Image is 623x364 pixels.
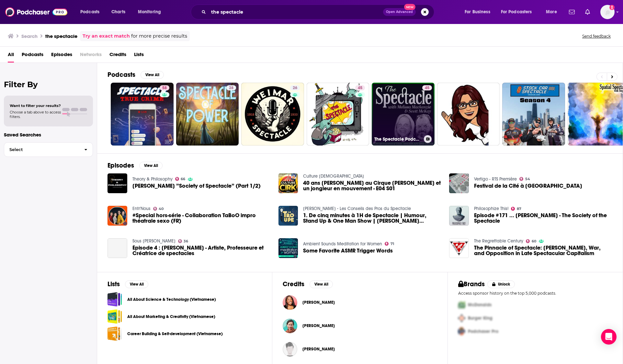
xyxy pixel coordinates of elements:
a: 60 [526,239,536,243]
button: View All [141,71,164,79]
span: 1. De cinq minutes à 1H de Spectacle | Humour, Stand Up & One Man Show | [PERSON_NAME] #Spectacle... [303,213,441,224]
a: Charts [107,7,129,17]
span: 60 [532,240,536,243]
button: open menu [76,7,108,17]
a: 40 ans de rêves au Cirque Arlette Gruss et un jongleur en mouvement - E04 S01 [303,180,441,191]
a: The Pinnacle of Spectacle: Trump, War, and Opposition in Late Spectacular Capitalism [474,245,612,256]
a: Podcasts [22,49,43,63]
span: The Pinnacle of Spectacle: [PERSON_NAME], War, and Opposition in Late Spectacular Capitalism [474,245,612,256]
a: PodcastsView All [108,71,164,79]
a: 66 [175,177,186,181]
a: The Regrettable Century [474,238,523,244]
span: Networks [80,49,102,63]
a: Episode #171 ... Guy Debord - The Society of the Spectacle [474,213,612,224]
span: 87 [517,207,521,210]
a: Episode #171 ... Guy Debord - The Society of the Spectacle [449,206,469,226]
a: Guy Debord’s ”Society of Spectacle” (Part 1/2) [132,183,261,189]
span: 45 [425,85,429,91]
img: First Pro Logo [456,298,468,311]
span: New [404,4,416,10]
span: [PERSON_NAME] [302,300,335,305]
a: #Special hors-série - Collaboration TaBoO impro théatrale sexo (FR) [132,213,271,224]
a: Culture Cirk [303,173,364,179]
span: [PERSON_NAME] ”Society of Spectacle” (Part 1/2) [132,183,261,189]
span: 54 [525,178,530,181]
a: 40 ans de rêves au Cirque Arlette Gruss et un jongleur en mouvement - E04 S01 [278,173,298,193]
span: 36 [184,240,188,243]
span: Burger King [468,315,493,321]
img: #Special hors-série - Collaboration TaBoO impro théatrale sexo (FR) [108,206,127,226]
a: Ambient Sounds Meditation for Women [303,241,382,247]
button: Matt TompkinsMatt Tompkins [283,339,437,359]
button: open menu [460,7,498,17]
button: Show profile menu [600,5,615,19]
a: All About Marketing & Creativity (Vietnamese) [108,309,122,324]
h2: Episodes [108,161,134,170]
img: Lucy Medlycott [283,319,297,333]
img: Festival de la Cité à Lausanne [449,173,469,193]
h3: The Spectacle Podcast: The Official Podcast of The American Spectator [374,136,421,142]
span: Episode #171 ... [PERSON_NAME] - The Society of the Spectacle [474,213,612,224]
span: 28 [229,85,233,91]
a: LA TROUPE - Les Conseils des Pros du Spectacle [303,206,411,211]
a: Festival de la Cité à Lausanne [474,183,582,189]
a: CreditsView All [283,280,333,288]
svg: Add a profile image [609,5,615,10]
a: The Pinnacle of Spectacle: Trump, War, and Opposition in Late Spectacular Capitalism [449,238,469,258]
span: for more precise results [131,32,187,40]
a: 45The Spectacle Podcast: The Official Podcast of The American Spectator [372,83,435,146]
img: Third Pro Logo [456,325,468,338]
img: Mariah Smith [283,295,297,310]
a: Épisode 4 : Emma Mylan - Artiste, Professeure et Créatrice de spectacles [108,238,127,258]
a: Theory & Philosophy [132,176,173,182]
span: McDonalds [468,302,492,308]
a: EpisodesView All [108,161,163,170]
span: Monitoring [138,7,161,17]
h2: Brands [458,280,485,288]
a: Lists [134,49,144,63]
a: 1. De cinq minutes à 1H de Spectacle | Humour, Stand Up & One Man Show | Florian Guérin #Spectacl... [303,213,441,224]
a: Podchaser - Follow, Share and Rate Podcasts [5,6,67,18]
a: 45 [355,85,365,90]
h3: Search [21,33,38,39]
a: 26 [241,83,304,146]
span: Podchaser Pro [468,329,498,334]
a: Career Building & Self-development (Vietnamese) [108,326,122,341]
div: Search podcasts, credits, & more... [197,5,440,19]
a: All [8,49,14,63]
p: Saved Searches [4,132,93,138]
a: Career Building & Self-development (Vietnamese) [127,330,223,337]
h3: the spectacle [45,33,77,39]
div: Open Intercom Messenger [601,329,617,345]
span: 66 [181,178,185,181]
span: [PERSON_NAME] [302,323,335,328]
span: 71 [391,242,394,245]
span: Logged in as mresewehr [600,5,615,19]
button: Lucy MedlycottLucy Medlycott [283,315,437,336]
a: Try an exact match [83,32,130,40]
button: Send feedback [580,33,613,39]
a: 87 [511,207,521,211]
a: All About Science & Technology (Vietnamese) [127,296,216,303]
span: [PERSON_NAME] [302,346,335,352]
span: 40 ans [PERSON_NAME] au Cirque [PERSON_NAME] et un jongleur en mouvement - E04 S01 [303,180,441,191]
a: 54 [519,177,530,181]
span: More [546,7,557,17]
a: All About Science & Technology (Vietnamese) [108,292,122,307]
img: Matt Tompkins [283,342,297,357]
a: Guy Debord’s ”Society of Spectacle” (Part 1/2) [108,173,127,193]
img: Second Pro Logo [456,311,468,325]
button: Unlock [487,280,515,288]
img: User Profile [600,5,615,19]
a: Sous les Strass [132,238,176,244]
a: Credits [109,49,126,63]
button: Select [4,142,93,157]
button: Mariah SmithMariah Smith [283,292,437,313]
button: View All [139,162,163,170]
